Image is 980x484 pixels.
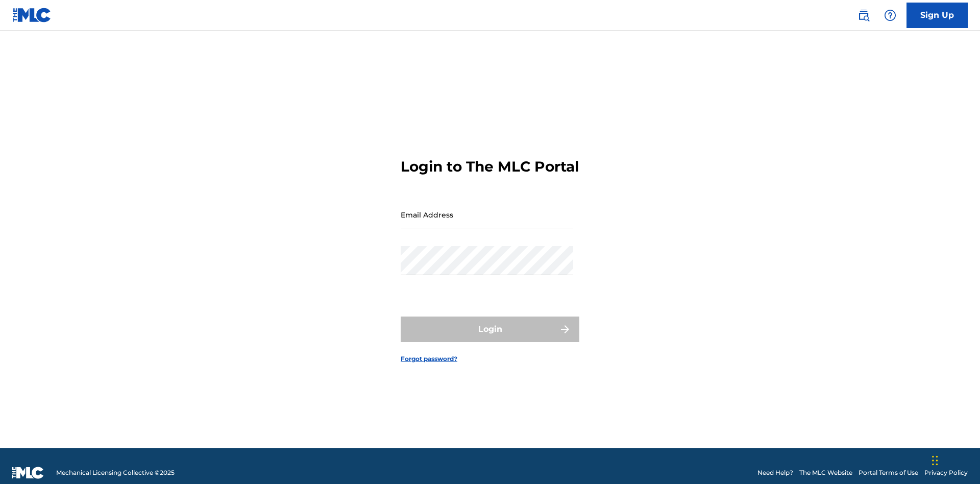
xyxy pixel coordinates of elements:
a: Portal Terms of Use [859,468,918,477]
a: Need Help? [757,468,793,477]
img: MLC Logo [12,8,52,22]
h3: Login to The MLC Portal [401,158,579,176]
div: Help [880,5,900,26]
img: help [884,9,896,21]
img: logo [12,467,44,479]
a: Sign Up [906,3,968,28]
img: search [857,9,870,21]
div: Drag [932,445,938,476]
a: Privacy Policy [924,468,968,477]
a: Public Search [853,5,874,26]
span: Mechanical Licensing Collective © 2025 [56,468,175,477]
a: Forgot password? [401,354,457,364]
iframe: Chat Widget [929,435,980,484]
a: The MLC Website [799,468,852,477]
